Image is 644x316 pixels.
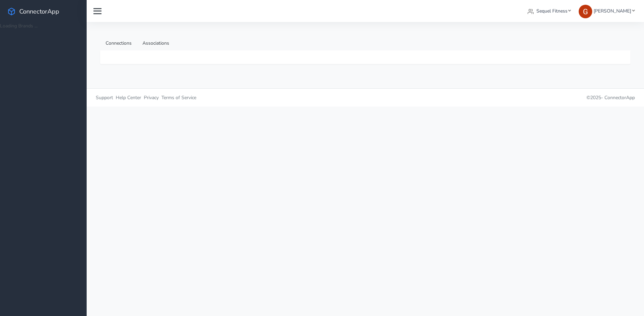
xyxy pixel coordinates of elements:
[19,7,59,16] span: ConnectorApp
[144,94,159,101] span: Privacy
[161,94,196,101] span: Terms of Service
[576,5,637,17] a: [PERSON_NAME]
[594,8,631,14] span: [PERSON_NAME]
[137,36,175,51] a: Associations
[604,94,635,101] span: ConnectorApp
[100,36,137,51] a: Connections
[96,94,113,101] span: Support
[525,5,574,17] a: Sequel Fitness
[116,94,141,101] span: Help Center
[536,8,568,14] span: Sequel Fitness
[371,94,635,101] p: © 2025 -
[579,5,592,18] img: Greg Clemmons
